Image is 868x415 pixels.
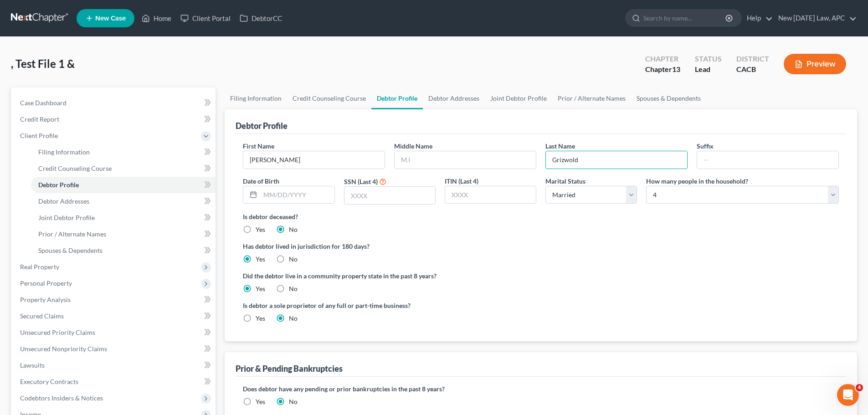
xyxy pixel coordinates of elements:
span: Lawsuits [20,361,45,369]
label: Suffix [697,141,714,151]
label: No [289,314,298,323]
span: , Test File 1 & [11,57,75,70]
a: New [DATE] Law, APC [774,10,857,26]
span: Real Property [20,263,59,271]
a: Filing Information [225,87,287,109]
div: Prior & Pending Bankruptcies [236,363,343,374]
div: CACB [736,64,769,75]
a: Spouses & Dependents [31,242,216,259]
label: First Name [243,141,274,151]
span: 13 [672,65,680,73]
input: XXXX [445,186,536,204]
label: Marital Status [545,176,586,186]
input: Search by name... [643,10,727,26]
input: XXXX [344,187,435,204]
span: Joint Debtor Profile [38,214,95,221]
a: Debtor Profile [31,177,216,193]
a: Unsecured Nonpriority Claims [13,341,216,357]
span: New Case [95,15,126,22]
label: No [289,255,298,264]
a: Credit Report [13,111,216,128]
a: Unsecured Priority Claims [13,324,216,341]
input: -- [697,151,838,169]
span: Personal Property [20,279,72,287]
a: DebtorCC [235,10,287,26]
button: Preview [784,54,846,74]
a: Help [742,10,773,26]
input: -- [546,151,687,169]
span: Client Profile [20,132,58,139]
a: Credit Counseling Course [31,160,216,177]
div: District [736,54,769,64]
label: SSN (Last 4) [344,177,378,186]
label: Is debtor a sole proprietor of any full or part-time business? [243,301,536,310]
a: Property Analysis [13,292,216,308]
label: Yes [256,397,265,406]
div: Chapter [645,54,680,64]
span: Spouses & Dependents [38,246,103,254]
label: Yes [256,255,265,264]
span: Debtor Profile [38,181,79,189]
a: Filing Information [31,144,216,160]
a: Secured Claims [13,308,216,324]
span: Credit Counseling Course [38,164,112,172]
span: Executory Contracts [20,378,78,385]
span: Credit Report [20,115,59,123]
label: No [289,284,298,293]
input: M.I [395,151,536,169]
a: Credit Counseling Course [287,87,371,109]
span: Case Dashboard [20,99,67,107]
iframe: Intercom live chat [837,384,859,406]
label: No [289,225,298,234]
div: Debtor Profile [236,120,288,131]
span: Prior / Alternate Names [38,230,106,238]
span: Property Analysis [20,296,71,303]
a: Debtor Addresses [31,193,216,210]
a: Client Portal [176,10,235,26]
span: 4 [856,384,863,391]
label: Middle Name [394,141,432,151]
div: Lead [695,64,722,75]
a: Prior / Alternate Names [31,226,216,242]
div: Chapter [645,64,680,75]
label: Has debtor lived in jurisdiction for 180 days? [243,241,839,251]
a: Prior / Alternate Names [552,87,631,109]
input: MM/DD/YYYY [260,186,334,204]
a: Home [137,10,176,26]
label: Yes [256,314,265,323]
span: Secured Claims [20,312,64,320]
span: Debtor Addresses [38,197,89,205]
label: Did the debtor live in a community property state in the past 8 years? [243,271,839,281]
a: Lawsuits [13,357,216,374]
label: How many people in the household? [646,176,748,186]
a: Joint Debtor Profile [485,87,552,109]
a: Case Dashboard [13,95,216,111]
label: Is debtor deceased? [243,212,839,221]
a: Debtor Addresses [423,87,485,109]
span: Unsecured Nonpriority Claims [20,345,107,353]
label: Date of Birth [243,176,279,186]
label: No [289,397,298,406]
label: Yes [256,284,265,293]
a: Joint Debtor Profile [31,210,216,226]
a: Debtor Profile [371,87,423,109]
div: Status [695,54,722,64]
input: -- [243,151,385,169]
label: Last Name [545,141,575,151]
span: Unsecured Priority Claims [20,328,95,336]
label: ITIN (Last 4) [445,176,478,186]
a: Executory Contracts [13,374,216,390]
label: Does debtor have any pending or prior bankruptcies in the past 8 years? [243,384,839,394]
label: Yes [256,225,265,234]
span: Filing Information [38,148,90,156]
span: Codebtors Insiders & Notices [20,394,103,402]
a: Spouses & Dependents [631,87,706,109]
